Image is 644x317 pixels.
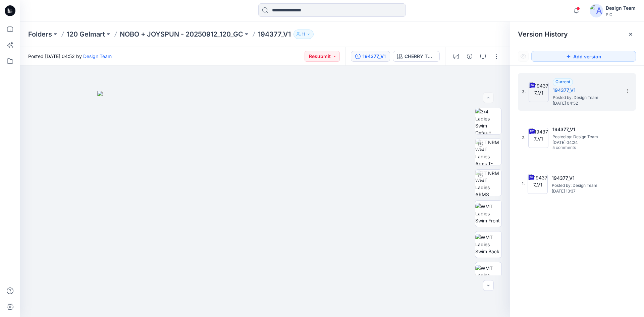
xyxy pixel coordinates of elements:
span: Posted by: Design Team [552,134,620,140]
div: PIC [606,12,636,17]
span: 5 comments [552,145,599,151]
div: CHERRY TOMATO [405,53,435,60]
img: WMT Ladies Swim Front [475,203,501,224]
button: Add version [531,51,636,62]
img: avatar [590,4,603,17]
span: Version History [518,30,568,38]
div: Design Team [606,4,636,12]
span: 1. [522,181,525,187]
button: Details [464,51,475,62]
p: 194377_V1 [258,30,291,39]
span: [DATE] 04:52 [553,101,620,106]
a: Design Team [83,53,112,59]
button: Show Hidden Versions [518,51,529,62]
span: Posted [DATE] 04:52 by [28,53,112,60]
span: Posted by: Design Team [553,94,620,101]
a: Folders [28,30,52,39]
img: WMT Ladies Swim Back [475,234,501,255]
p: 11 [302,31,305,38]
button: 194377_V1 [351,51,390,62]
img: 194377_V1 [529,82,549,102]
button: 11 [293,30,314,39]
img: 3/4 Ladies Swim Default [475,108,501,134]
span: [DATE] 13:37 [552,189,619,194]
h5: 194377_V1 [552,125,620,134]
img: 194377_V1 [528,128,548,148]
h5: 194377_V1 [552,174,619,182]
h5: 194377_V1 [553,86,620,94]
span: Posted by: Design Team [552,182,619,189]
a: 120 Gelmart [67,30,105,39]
img: WMT Ladies Swim Left [475,265,501,286]
img: TT NRM WMT Ladies ARMS DOWN [475,170,501,196]
span: 3. [522,89,526,95]
button: CHERRY TOMATO [393,51,440,62]
a: NOBO + JOYSPUN - 20250912_120_GC [120,30,243,39]
button: Close [628,32,633,37]
div: 194377_V1 [363,53,386,60]
span: Current [555,79,570,84]
span: 2. [522,135,526,141]
img: TT NRM WMT Ladies Arms T-POSE [475,139,501,165]
span: [DATE] 04:24 [552,140,620,145]
img: 194377_V1 [528,174,548,194]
